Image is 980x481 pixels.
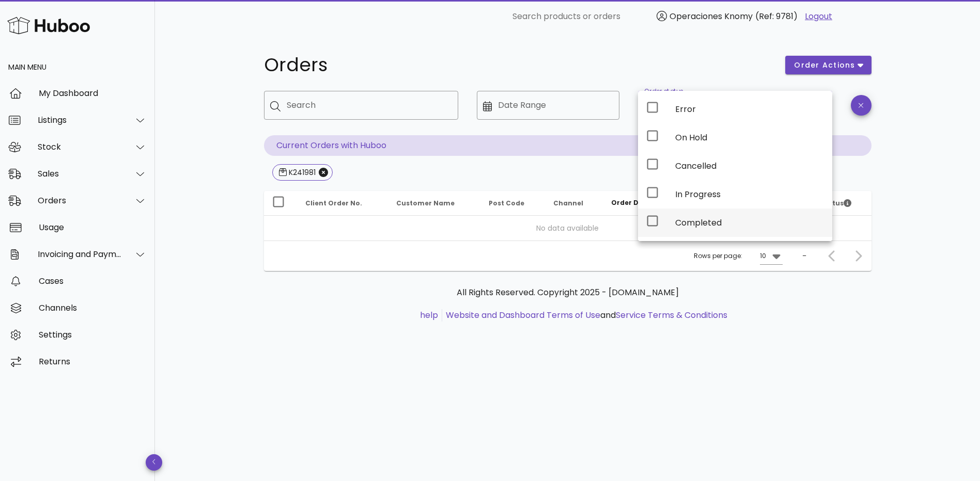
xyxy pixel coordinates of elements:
th: Client Order No. [297,191,388,216]
div: 10 [760,251,766,261]
div: Returns [39,357,147,366]
span: Status [820,199,851,207]
div: Completed [675,218,824,228]
span: order actions [794,60,855,71]
button: order actions [785,56,871,74]
div: Cases [39,276,147,286]
label: Order status [644,88,683,95]
div: My Dashboard [39,88,147,98]
div: K241981 [287,167,316,178]
p: Current Orders with Huboo [264,135,872,156]
th: Customer Name [388,191,481,216]
span: Client Order No. [305,199,362,207]
button: Close [319,168,328,177]
th: Channel [545,191,603,216]
a: Website and Dashboard Terms of Use [446,309,600,321]
div: On Hold [675,133,824,142]
div: 10Rows per page: [760,248,783,264]
div: Orders [38,196,122,205]
img: Huboo Logo [7,14,90,37]
span: Order Date [611,198,650,207]
div: In Progress [675,189,824,199]
span: (Ref: 9781) [755,10,798,22]
div: – [802,251,806,261]
td: No data available [264,216,872,241]
span: Post Code [489,199,524,207]
div: Stock [38,142,122,152]
div: Invoicing and Payments [38,249,122,259]
th: Order Date: Sorted descending. Activate to remove sorting. [603,191,683,216]
span: Channel [553,199,583,207]
a: Service Terms & Conditions [616,309,727,321]
div: Cancelled [675,161,824,171]
a: Logout [805,10,832,23]
div: Settings [39,330,147,340]
th: Post Code [480,191,545,216]
div: Sales [38,169,122,179]
div: Channels [39,303,147,313]
th: Status [812,191,871,216]
li: and [442,309,727,322]
span: Operaciones Knomy [670,10,753,22]
div: Error [675,104,824,114]
div: Listings [38,115,122,125]
div: Rows per page: [694,241,783,271]
a: help [420,309,438,321]
h1: Orders [264,56,773,74]
p: All Rights Reserved. Copyright 2025 - [DOMAIN_NAME] [272,286,863,299]
div: Usage [39,222,147,232]
span: Customer Name [396,199,455,207]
